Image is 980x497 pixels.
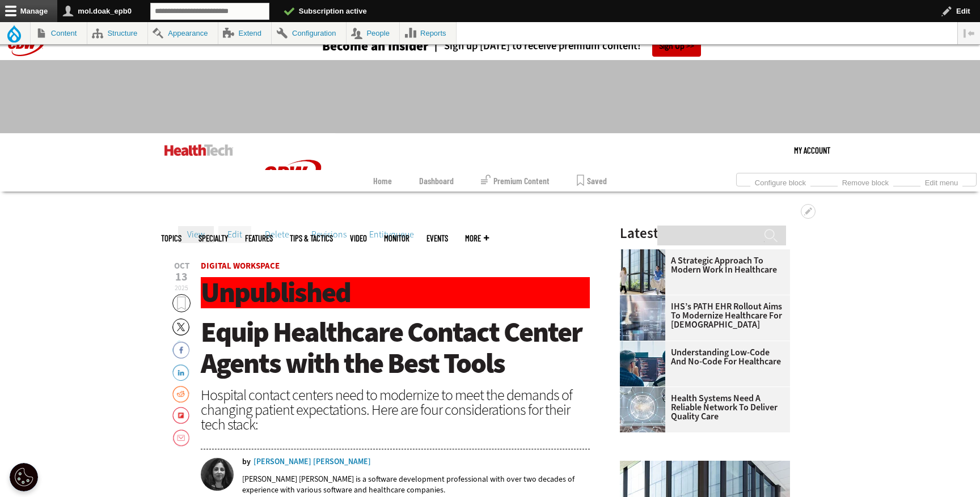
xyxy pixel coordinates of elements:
[838,175,893,188] a: Remove block
[280,40,429,53] a: Become an Insider
[201,260,280,271] a: Digital Workspace
[373,170,392,192] a: Home
[10,463,38,491] div: Cookie Settings
[161,234,181,243] span: Topics
[620,295,671,304] a: Electronic health records
[254,458,371,466] a: [PERSON_NAME] [PERSON_NAME]
[250,208,335,220] a: CDW
[750,175,810,188] a: Configure block
[290,234,333,243] a: Tips & Tactics
[620,341,665,386] img: Coworkers coding
[426,234,448,243] a: Events
[400,22,456,44] a: Reports
[620,387,665,432] img: Healthcare networking
[577,170,607,192] a: Saved
[201,388,590,432] div: Hospital contact centers need to modernize to meet the demands of changing patient expectations. ...
[384,234,409,243] a: MonITor
[794,133,830,167] div: User menu
[198,234,228,243] span: Specialty
[958,22,980,44] button: Vertical orientation
[175,283,188,292] span: 2025
[465,234,489,243] span: More
[419,170,454,192] a: Dashboard
[245,234,273,243] a: Features
[920,175,962,188] a: Edit menu
[164,145,233,156] img: Home
[347,22,400,44] a: People
[350,234,367,243] a: Video
[481,170,550,192] a: Premium Content
[620,302,783,329] a: IHS’s PATH EHR Rollout Aims to Modernize Healthcare for [DEMOGRAPHIC_DATA]
[794,133,830,167] a: My Account
[429,41,641,52] a: Sign up [DATE] to receive premium content!
[201,313,582,382] span: Equip Healthcare Contact Center Agents with the Best Tools
[620,249,665,295] img: Health workers in a modern hospital
[172,271,191,283] span: 13
[652,36,701,57] a: Sign Up
[201,458,234,491] img: Shalini Kathuria Narang
[272,22,345,44] a: Configuration
[620,295,665,341] img: Electronic health records
[620,249,671,258] a: Health workers in a modern hospital
[10,463,38,491] button: Open Preferences
[172,262,191,270] span: Oct
[620,348,783,366] a: Understanding Low-Code and No-Code for Healthcare
[322,40,429,53] h3: Become an Insider
[242,458,251,466] span: by
[620,256,783,274] a: A Strategic Approach to Modern Work in Healthcare
[801,204,816,219] button: Open Primary tabs configuration options
[620,226,790,240] h3: Latest Articles
[218,22,272,44] a: Extend
[201,277,590,308] h1: Unpublished
[87,22,147,44] a: Structure
[250,133,335,217] img: Home
[620,394,783,421] a: Health Systems Need a Reliable Network To Deliver Quality Care
[31,22,87,44] a: Content
[620,341,671,350] a: Coworkers coding
[242,474,590,495] p: [PERSON_NAME] [PERSON_NAME] is a software development professional with over two decades of exper...
[148,22,218,44] a: Appearance
[620,387,671,396] a: Healthcare networking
